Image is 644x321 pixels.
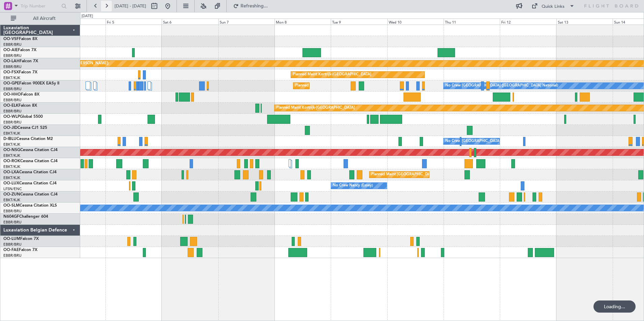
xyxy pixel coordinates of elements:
[3,209,22,214] a: EBBR/BRU
[115,3,146,9] span: [DATE] - [DATE]
[3,42,22,47] a: EBBR/BRU
[3,115,43,119] a: OO-WLPGlobal 5500
[3,81,19,85] span: OO-GPE
[3,248,19,252] span: OO-FAE
[3,98,22,103] a: EBBR/BRU
[3,253,22,258] a: EBBR/BRU
[3,148,20,152] span: OO-NSG
[3,237,39,241] a: OO-LUMFalcon 7X
[331,19,387,25] div: Tue 9
[3,59,20,63] span: OO-LAH
[3,48,36,52] a: OO-AIEFalcon 7X
[3,204,57,208] a: OO-SLMCessna Citation XLS
[3,104,19,108] span: OO-ELK
[295,81,417,91] div: Planned Maint [GEOGRAPHIC_DATA] ([GEOGRAPHIC_DATA] National)
[3,164,20,169] a: EBKT/KJK
[230,1,270,11] button: Refreshing...
[105,19,162,25] div: Fri 5
[3,75,20,80] a: EBKT/KJK
[3,215,48,219] a: N604GFChallenger 604
[275,19,331,25] div: Mon 8
[3,220,22,225] a: EBBR/BRU
[3,137,53,141] a: D-IBLUCessna Citation M2
[3,104,37,108] a: OO-ELKFalcon 8X
[3,198,20,203] a: EBKT/KJK
[3,153,20,158] a: EBKT/KJK
[3,148,58,152] a: OO-NSGCessna Citation CJ4
[3,115,20,119] span: OO-WLP
[3,170,19,174] span: OO-LXA
[3,37,37,41] a: OO-VSFFalcon 8X
[3,37,19,41] span: OO-VSF
[3,48,18,52] span: OO-AIE
[21,1,59,11] input: Trip Number
[593,300,636,313] div: Loading...
[3,93,21,97] span: OO-HHO
[18,16,71,21] span: All Aircraft
[82,13,93,19] div: [DATE]
[3,53,22,58] a: EBBR/BRU
[3,242,22,247] a: EBBR/BRU
[528,1,578,11] button: Quick Links
[3,204,20,208] span: OO-SLM
[3,93,39,97] a: OO-HHOFalcon 8X
[3,237,20,241] span: OO-LUM
[3,159,20,163] span: OO-ROK
[240,4,268,8] span: Refreshing...
[3,81,59,85] a: OO-GPEFalcon 900EX EASy II
[3,86,22,92] a: EBBR/BRU
[3,181,57,185] a: OO-LUXCessna Citation CJ4
[3,70,19,74] span: OO-FSX
[3,186,22,191] a: LFSN/ENC
[444,19,500,25] div: Thu 11
[3,192,20,197] span: OO-ZUN
[333,181,373,191] div: No Crew Nancy (Essey)
[3,64,22,69] a: EBBR/BRU
[3,131,20,136] a: EBKT/KJK
[7,13,73,24] button: All Aircraft
[3,142,20,147] a: EBKT/KJK
[3,109,22,114] a: EBBR/BRU
[3,126,18,130] span: OO-JID
[3,192,58,197] a: OO-ZUNCessna Citation CJ4
[3,126,47,130] a: OO-JIDCessna CJ1 525
[387,19,444,25] div: Wed 10
[3,159,58,163] a: OO-ROKCessna Citation CJ4
[3,59,38,63] a: OO-LAHFalcon 7X
[542,3,565,10] div: Quick Links
[445,81,558,91] div: No Crew [GEOGRAPHIC_DATA] ([GEOGRAPHIC_DATA] National)
[3,175,20,180] a: EBKT/KJK
[371,170,493,180] div: Planned Maint [GEOGRAPHIC_DATA] ([GEOGRAPHIC_DATA] National)
[3,120,22,125] a: EBBR/BRU
[3,248,37,252] a: OO-FAEFalcon 7X
[276,103,355,113] div: Planned Maint Kortrijk-[GEOGRAPHIC_DATA]
[3,170,57,174] a: OO-LXACessna Citation CJ4
[556,19,613,25] div: Sat 13
[3,181,19,185] span: OO-LUX
[3,215,19,219] span: N604GF
[293,70,371,80] div: Planned Maint Kortrijk-[GEOGRAPHIC_DATA]
[3,70,37,74] a: OO-FSXFalcon 7X
[162,19,218,25] div: Sat 6
[218,19,275,25] div: Sun 7
[500,19,556,25] div: Fri 12
[445,136,558,146] div: No Crew [GEOGRAPHIC_DATA] ([GEOGRAPHIC_DATA] National)
[3,137,17,141] span: D-IBLU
